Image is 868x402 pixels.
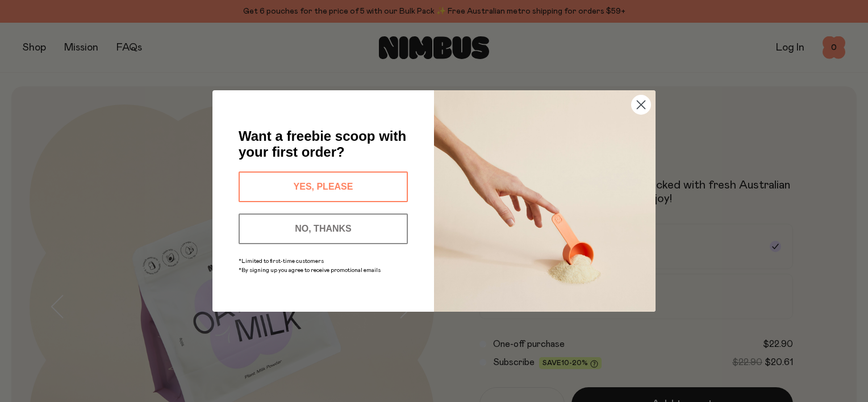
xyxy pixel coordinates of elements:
[239,213,408,244] button: NO, THANKS
[631,95,651,115] button: Close dialog
[239,128,406,160] span: Want a freebie scoop with your first order?
[239,267,381,273] span: *By signing up you agree to receive promotional emails
[434,90,656,312] img: c0d45117-8e62-4a02-9742-374a5db49d45.jpeg
[239,258,324,264] span: *Limited to first-time customers
[239,171,408,202] button: YES, PLEASE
